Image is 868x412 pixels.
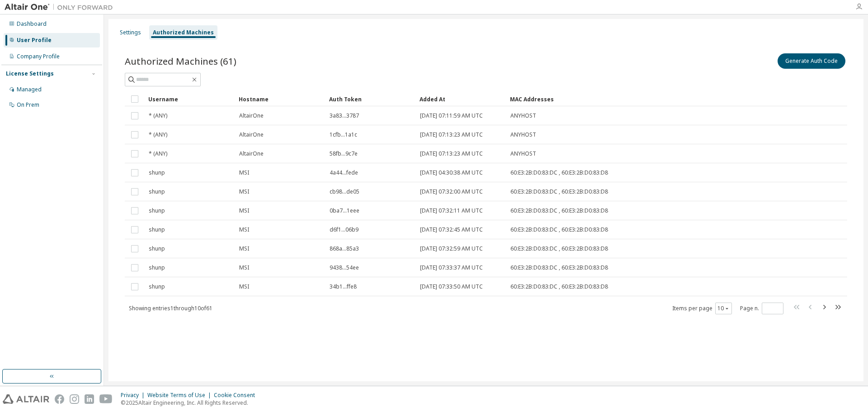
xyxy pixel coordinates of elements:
img: Altair One [5,3,118,12]
span: [DATE] 07:13:23 AM UTC [420,150,483,157]
span: MSI [239,207,249,214]
div: License Settings [6,70,54,77]
div: Added At [420,92,503,106]
div: MAC Addresses [510,92,752,106]
span: AltairOne [239,112,264,119]
span: Items per page [672,303,732,314]
span: 3a83...3787 [330,112,359,119]
div: Settings [120,29,141,36]
div: Website Terms of Use [147,392,214,399]
span: [DATE] 07:13:23 AM UTC [420,131,483,138]
div: On Prem [17,101,39,109]
div: Privacy [121,392,147,399]
span: shunp [149,226,165,233]
p: © 2025 Altair Engineering, Inc. All Rights Reserved. [121,399,260,407]
span: 868a...85a3 [330,245,359,252]
span: ANYHOST [510,150,536,157]
img: facebook.svg [55,394,64,404]
span: 58fb...9c7e [330,150,358,157]
div: Authorized Machines [153,29,214,36]
span: MSI [239,264,249,271]
span: ANYHOST [510,131,536,138]
span: 60:E3:2B:D0:83:DC , 60:E3:2B:D0:83:D8 [510,264,608,271]
span: shunp [149,245,165,252]
span: 0ba7...1eee [330,207,359,214]
div: Dashboard [17,20,47,28]
span: cb98...de05 [330,188,359,195]
button: 10 [717,305,730,312]
span: 60:E3:2B:D0:83:DC , 60:E3:2B:D0:83:D8 [510,188,608,195]
span: 9438...54ee [330,264,359,271]
span: [DATE] 07:32:11 AM UTC [420,207,483,214]
img: youtube.svg [99,394,113,404]
span: MSI [239,245,249,252]
span: d6f1...06b9 [330,226,359,233]
div: Cookie Consent [214,392,260,399]
img: altair_logo.svg [3,394,49,404]
span: ANYHOST [510,112,536,119]
span: Showing entries 1 through 10 of 61 [129,304,212,312]
span: shunp [149,264,165,271]
span: 34b1...ffe8 [330,283,357,290]
span: MSI [239,226,249,233]
span: shunp [149,169,165,176]
span: [DATE] 04:30:38 AM UTC [420,169,483,176]
div: Username [148,92,231,106]
span: 4a44...fede [330,169,358,176]
button: Generate Auth Code [778,53,845,69]
span: Page n. [740,303,783,314]
span: AltairOne [239,150,264,157]
span: 60:E3:2B:D0:83:DC , 60:E3:2B:D0:83:D8 [510,169,608,176]
span: [DATE] 07:32:45 AM UTC [420,226,483,233]
span: * (ANY) [149,112,167,119]
div: Managed [17,86,42,93]
span: [DATE] 07:11:59 AM UTC [420,112,483,119]
span: 1cfb...1a1c [330,131,357,138]
div: Company Profile [17,53,60,60]
span: shunp [149,188,165,195]
span: * (ANY) [149,131,167,138]
span: 60:E3:2B:D0:83:DC , 60:E3:2B:D0:83:D8 [510,245,608,252]
span: [DATE] 07:32:00 AM UTC [420,188,483,195]
span: 60:E3:2B:D0:83:DC , 60:E3:2B:D0:83:D8 [510,207,608,214]
span: MSI [239,283,249,290]
img: linkedin.svg [85,394,94,404]
span: MSI [239,188,249,195]
span: shunp [149,283,165,290]
span: Authorized Machines (61) [125,55,236,67]
span: AltairOne [239,131,264,138]
span: [DATE] 07:33:50 AM UTC [420,283,483,290]
span: shunp [149,207,165,214]
span: MSI [239,169,249,176]
span: [DATE] 07:32:59 AM UTC [420,245,483,252]
div: Hostname [239,92,322,106]
div: User Profile [17,37,52,44]
span: [DATE] 07:33:37 AM UTC [420,264,483,271]
div: Auth Token [329,92,412,106]
span: 60:E3:2B:D0:83:DC , 60:E3:2B:D0:83:D8 [510,283,608,290]
span: * (ANY) [149,150,167,157]
img: instagram.svg [70,394,79,404]
span: 60:E3:2B:D0:83:DC , 60:E3:2B:D0:83:D8 [510,226,608,233]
